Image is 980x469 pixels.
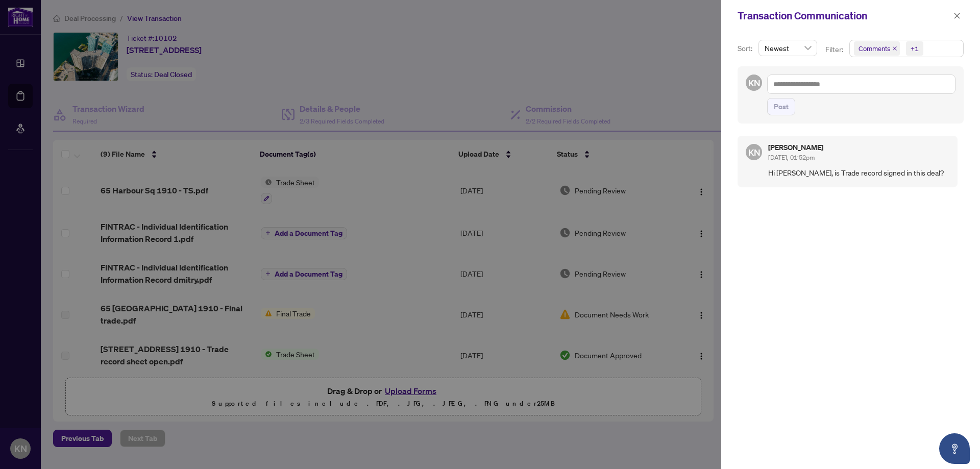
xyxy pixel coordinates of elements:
span: close [892,46,897,51]
span: Comments [859,43,890,54]
h5: [PERSON_NAME] [768,144,823,151]
div: +1 [911,43,919,54]
span: KN [748,76,760,90]
span: close [953,12,961,19]
p: Sort: [738,43,754,54]
span: Comments [854,41,900,56]
span: Hi [PERSON_NAME], is Trade record signed in this deal? [768,167,949,179]
span: Newest [765,40,811,56]
span: KN [748,145,760,159]
div: Transaction Communication [738,8,950,23]
button: Open asap [939,433,970,464]
p: Filter: [825,44,845,55]
button: Post [767,98,795,115]
span: [DATE], 01:52pm [768,154,815,161]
